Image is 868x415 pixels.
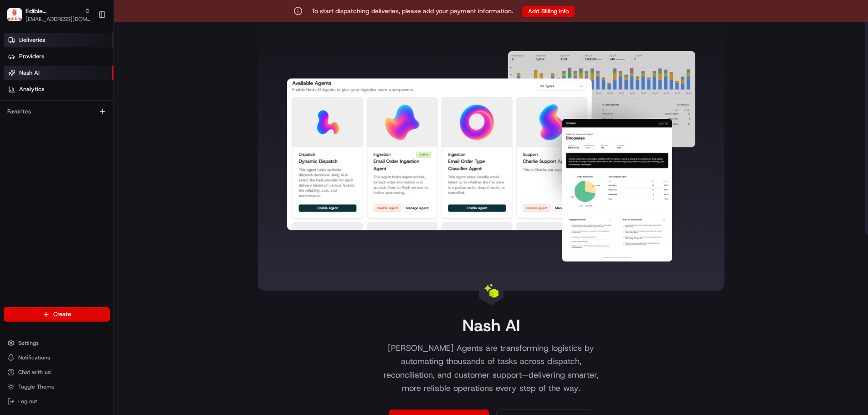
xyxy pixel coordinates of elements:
[9,36,166,51] p: Welcome 👋
[91,154,110,161] span: Pylon
[312,6,513,15] p: To start dispatching deliveries, please add your payment information.
[9,133,16,140] div: 📗
[18,339,39,347] span: Settings
[19,69,40,77] span: Nash AI
[4,104,110,119] div: Favorites
[24,59,150,68] input: Clear
[18,132,70,141] span: Knowledge Base
[86,132,146,141] span: API Documentation
[5,128,73,145] a: 📗Knowledge Base
[4,33,113,47] a: Deliveries
[64,154,110,161] a: Powered byPylon
[375,342,608,395] p: [PERSON_NAME] Agents are transforming logistics by automating thousands of tasks across dispatch,...
[31,96,115,103] div: We're available if you need us!
[462,316,520,334] h1: Nash AI
[4,66,113,80] a: Nash AI
[18,369,51,376] span: Chat with us!
[18,354,50,361] span: Notifications
[287,51,695,261] img: Nash AI Dashboard
[4,49,113,64] a: Providers
[77,133,84,140] div: 💻
[9,87,26,103] img: 1736555255976-a54dd68f-1ca7-489b-9aae-adbdc363a1c4
[7,8,22,20] img: Edible Arrangements - Mother's Day POC
[4,395,110,408] button: Log out
[26,15,91,23] button: [EMAIL_ADDRESS][DOMAIN_NAME]
[155,90,166,101] button: Start new chat
[19,52,44,61] span: Providers
[19,36,45,44] span: Deliveries
[53,310,71,318] span: Create
[522,6,575,17] button: Add Billing Info
[18,398,37,405] span: Log out
[484,283,498,298] img: Nash AI Logo
[31,87,149,96] div: Start new chat
[4,366,110,379] button: Chat with us!
[9,9,27,27] img: Nash
[73,128,150,145] a: 💻API Documentation
[4,4,94,26] button: Edible Arrangements - Mother's Day POCEdible Arrangements - [DATE] POC[EMAIL_ADDRESS][DOMAIN_NAME]
[26,6,81,15] button: Edible Arrangements - [DATE] POC
[4,351,110,364] button: Notifications
[4,337,110,349] button: Settings
[4,82,113,97] a: Analytics
[18,383,55,390] span: Toggle Theme
[4,380,110,393] button: Toggle Theme
[4,307,110,322] button: Create
[19,85,44,93] span: Analytics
